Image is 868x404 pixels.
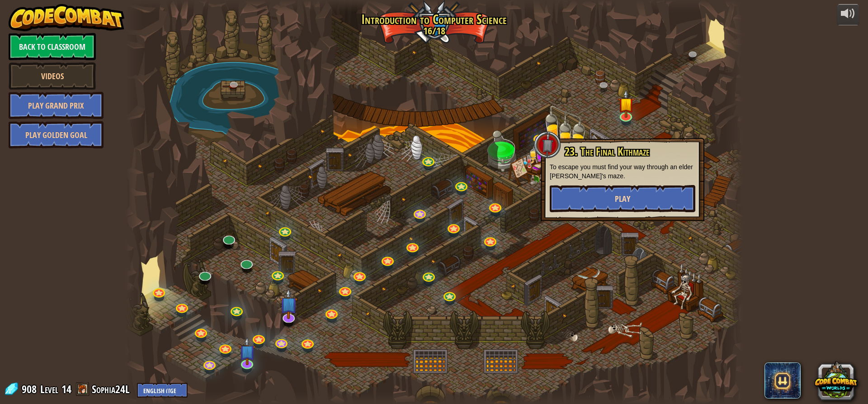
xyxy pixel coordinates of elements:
button: Play [550,185,695,212]
img: CodeCombat - Learn how to code by playing a game [9,4,124,31]
span: 14 [61,382,71,396]
a: Back to Classroom [9,33,96,60]
a: Videos [9,62,96,90]
img: level-banner-unstarted-subscriber.png [279,288,297,319]
p: To escape you must find your way through an elder [PERSON_NAME]'s maze. [550,162,695,181]
a: Sophia24L [92,382,132,396]
span: Play [615,193,630,204]
button: Adjust volume [837,4,859,25]
a: Play Golden Goal [9,121,104,148]
span: 908 [22,382,39,396]
span: 23. The Final Kithmaze [565,144,649,159]
span: Level [40,382,58,397]
img: level-banner-started.png [618,90,634,118]
a: Play Grand Prix [9,92,104,119]
img: level-banner-unstarted-subscriber.png [239,337,255,366]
